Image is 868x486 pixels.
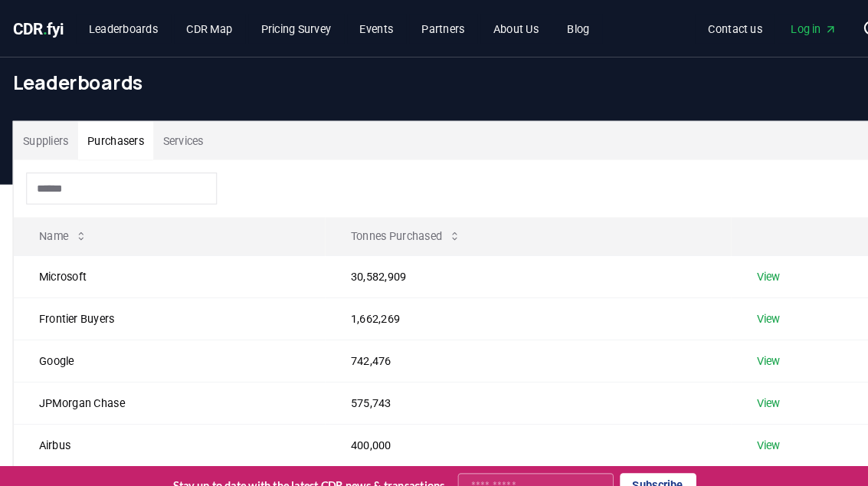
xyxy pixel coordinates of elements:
[13,117,75,154] button: Suppliers
[313,368,705,409] td: 575,743
[313,327,705,368] td: 742,476
[313,246,705,287] td: 30,582,909
[535,14,581,41] a: Blog
[729,381,752,396] a: View
[12,17,61,38] a: CDR.fyi
[12,18,61,37] span: CDR fyi
[13,327,313,368] td: Google
[729,300,752,315] a: View
[670,14,819,41] nav: Main
[41,18,46,37] span: .
[729,340,752,356] a: View
[13,246,313,287] td: Microsoft
[13,409,313,449] td: Airbus
[762,20,807,35] span: Log in
[313,287,705,327] td: 1,662,269
[326,212,457,243] button: Tonnes Purchased
[74,14,581,41] nav: Main
[75,117,148,154] button: Purchasers
[168,14,237,41] a: CDR Map
[13,287,313,327] td: Frontier Buyers
[729,422,752,437] a: View
[240,14,332,41] a: Pricing Survey
[670,14,747,41] a: Contact us
[313,409,705,449] td: 400,000
[148,117,205,154] button: Services
[729,259,752,274] a: View
[13,368,313,409] td: JPMorgan Chase
[74,14,165,41] a: Leaderboards
[335,14,391,41] a: Events
[750,14,819,41] a: Log in
[12,67,856,92] h1: Leaderboards
[25,212,97,243] button: Name
[395,14,460,41] a: Partners
[463,14,532,41] a: About Us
